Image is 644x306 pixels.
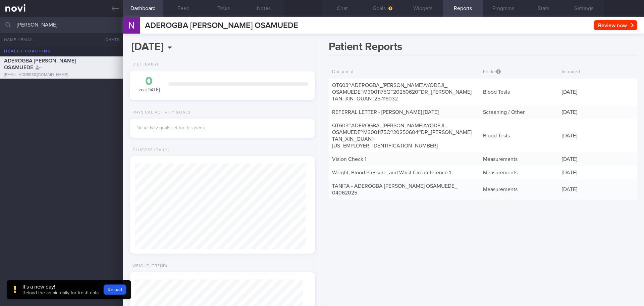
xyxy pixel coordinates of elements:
span: ADEROGBA [PERSON_NAME] OSAMUEDE [4,58,76,70]
a: QT603~ADEROGBA_[PERSON_NAME]AYODEJI_OSAMUEDE~M3001175Q~20250620~DR_[PERSON_NAME]TAN_XIN_QUAN~25-1... [332,83,472,101]
div: Measurements [480,166,558,179]
button: Review now [594,20,637,30]
a: Weight, Blood Pressure, and Waist Circumference 1 [332,170,451,175]
div: [DATE] [558,166,637,179]
div: Imported [558,66,637,79]
div: Blood Tests [480,85,558,99]
span: ADEROGBA [PERSON_NAME] OSAMUEDE [145,21,298,30]
button: Chats [96,33,123,46]
div: Weight (Trend) [130,264,167,269]
div: kcal [DATE] [137,76,162,93]
a: QT603~ADEROGBA_[PERSON_NAME]AYODEJI_OSAMUEDE~M3001175Q~20250604~DR_[PERSON_NAME]TAN_XIN_QUAN~[US_... [332,123,472,148]
div: Document [329,66,480,79]
div: Measurements [480,152,558,166]
button: Reload [104,285,126,295]
div: Physical Activity Goals [130,110,191,115]
div: [DATE] [558,105,637,119]
div: [EMAIL_ADDRESS][DOMAIN_NAME] [4,73,119,78]
div: It's a new day! [22,283,99,290]
div: [DATE] [558,152,637,166]
a: TANITA - ADEROGBA [PERSON_NAME] OSAMUEDE_04062025 [332,183,458,195]
div: Diet (Daily) [130,62,158,67]
h1: Patient Reports [329,40,637,56]
div: Glucose (Daily) [130,148,169,153]
div: [DATE] [558,183,637,196]
div: Blood Tests [480,129,558,142]
div: Measurements [480,183,558,196]
span: Reload the admin daily for fresh data [22,291,99,295]
div: [DATE] [558,85,637,99]
a: Vision Check 1 [332,157,366,162]
div: [DATE] [558,129,637,142]
div: Screening / Other [480,105,558,119]
div: No activity goals set for this week [137,125,308,131]
div: 0 [137,76,162,87]
a: REFERRAL LETTER - [PERSON_NAME] [DATE] [332,110,439,115]
div: Folder [480,66,558,79]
